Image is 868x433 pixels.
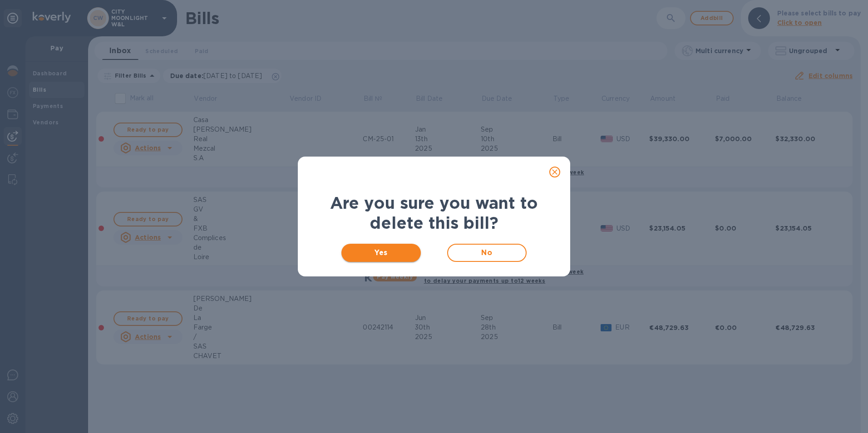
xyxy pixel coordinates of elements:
span: No [455,247,518,258]
button: Yes [341,244,421,262]
b: Are you sure you want to delete this bill? [330,193,538,233]
span: Yes [349,247,414,258]
button: close [544,161,566,183]
button: No [447,244,527,262]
